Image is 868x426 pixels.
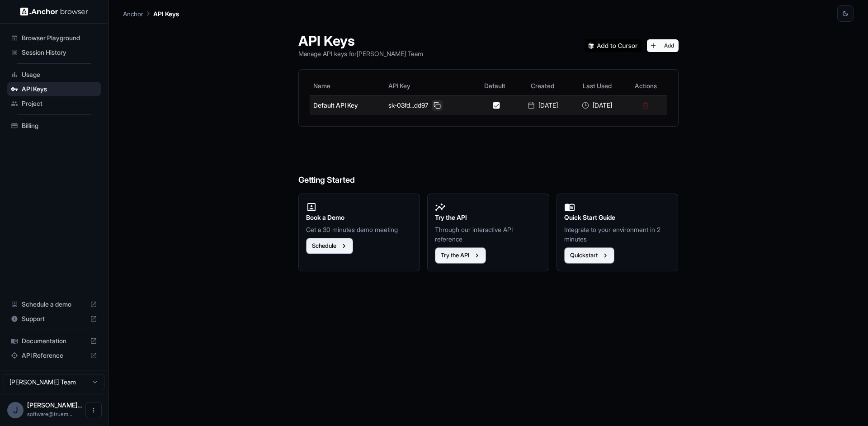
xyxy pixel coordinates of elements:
[310,77,385,95] th: Name
[27,401,82,409] span: Jonathan Cornelius
[647,39,679,52] button: Add
[298,137,679,187] h6: Getting Started
[570,77,624,95] th: Last Used
[123,9,143,19] p: Anchor
[22,33,97,43] span: Browser Playground
[298,49,423,58] p: Manage API keys for [PERSON_NAME] Team
[85,402,102,418] button: Open menu
[432,100,443,111] button: Copy API key
[515,77,570,95] th: Created
[22,351,86,360] span: API Reference
[7,82,101,96] div: API Keys
[306,225,413,234] p: Get a 30 minutes demo meeting
[564,213,671,222] h2: Quick Start Guide
[27,411,72,417] span: software@truemeter.com
[7,45,101,60] div: Session History
[153,9,179,19] p: API Keys
[22,85,97,94] span: API Keys
[306,238,353,254] button: Schedule
[7,96,101,111] div: Project
[435,213,542,222] h2: Try the API
[22,336,86,346] span: Documentation
[7,297,101,312] div: Schedule a demo
[385,77,474,95] th: API Key
[123,9,179,19] nav: breadcrumb
[7,402,24,418] div: J
[22,300,86,309] span: Schedule a demo
[7,312,101,326] div: Support
[585,39,642,52] img: Add anchorbrowser MCP server to Cursor
[519,101,566,110] div: [DATE]
[7,118,101,133] div: Billing
[20,7,88,16] img: Anchor Logo
[310,95,385,115] td: Default API Key
[7,31,101,45] div: Browser Playground
[474,77,515,95] th: Default
[7,348,101,363] div: API Reference
[22,48,97,57] span: Session History
[564,225,671,244] p: Integrate to your environment in 2 minutes
[22,314,86,323] span: Support
[22,121,97,130] span: Billing
[22,70,97,79] span: Usage
[388,100,470,111] div: sk-03fd...dd97
[7,334,101,348] div: Documentation
[624,77,667,95] th: Actions
[298,33,423,49] h1: API Keys
[306,213,413,222] h2: Book a Demo
[22,99,97,108] span: Project
[574,101,621,110] div: [DATE]
[7,67,101,82] div: Usage
[564,247,614,264] button: Quickstart
[435,247,486,264] button: Try the API
[435,225,542,244] p: Through our interactive API reference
